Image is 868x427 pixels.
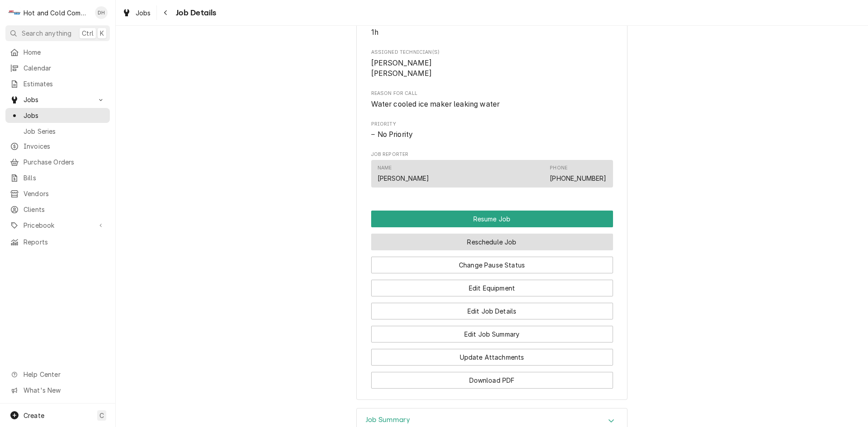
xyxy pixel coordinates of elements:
[24,370,104,379] span: Help Center
[24,79,105,89] span: Estimates
[371,349,613,366] button: Update Attachments
[371,49,613,79] div: Assigned Technician(s)
[5,92,110,107] a: Go to Jobs
[5,155,110,169] a: Purchase Orders
[371,343,613,366] div: Button Group Row
[371,211,613,227] div: Button Group Row
[24,47,105,57] span: Home
[5,235,110,249] a: Reports
[371,151,613,158] span: Job Reporter
[371,257,613,273] button: Change Pause Status
[5,383,110,398] a: Go to What's New
[5,45,110,60] a: Home
[371,211,613,389] div: Button Group
[5,108,110,123] a: Jobs
[24,141,105,151] span: Invoices
[371,28,378,37] span: 1h
[5,25,110,41] button: Search anythingCtrlK
[371,90,613,109] div: Reason For Call
[371,59,432,67] span: [PERSON_NAME]
[24,205,105,214] span: Clients
[371,27,613,38] span: Estimated Job Duration
[371,99,613,110] span: Reason For Call
[82,28,94,38] span: Ctrl
[24,157,105,167] span: Purchase Orders
[366,416,410,424] h3: Job Summary
[371,227,613,250] div: Button Group Row
[24,385,104,395] span: What's New
[371,151,613,192] div: Job Reporter
[5,76,110,91] a: Estimates
[371,160,613,192] div: Job Reporter List
[8,6,21,19] div: Hot and Cold Commercial Kitchens, Inc.'s Avatar
[371,129,613,140] div: No Priority
[24,127,105,136] span: Job Series
[371,211,613,227] button: Resume Job
[371,326,613,343] button: Edit Job Summary
[100,28,104,38] span: K
[371,280,613,296] button: Edit Equipment
[24,189,105,198] span: Vendors
[24,8,90,18] div: Hot and Cold Commercial Kitchens, Inc.
[371,366,613,389] div: Button Group Row
[371,121,613,140] div: Priority
[371,58,613,79] span: Assigned Technician(s)
[24,63,105,73] span: Calendar
[24,173,105,183] span: Bills
[8,6,21,19] div: H
[550,174,606,182] a: [PHONE_NUMBER]
[377,174,429,183] div: [PERSON_NAME]
[371,160,613,188] div: Contact
[371,273,613,296] div: Button Group Row
[99,411,104,420] span: C
[377,164,392,172] div: Name
[5,124,110,139] a: Job Series
[5,170,110,185] a: Bills
[371,250,613,273] div: Button Group Row
[5,139,110,154] a: Invoices
[371,319,613,343] div: Button Group Row
[95,6,108,19] div: DH
[371,129,613,140] span: Priority
[24,237,105,247] span: Reports
[24,95,92,104] span: Jobs
[371,49,613,56] span: Assigned Technician(s)
[5,61,110,75] a: Calendar
[5,367,110,382] a: Go to Help Center
[371,296,613,319] div: Button Group Row
[371,90,613,97] span: Reason For Call
[377,164,429,183] div: Name
[173,7,217,19] span: Job Details
[95,6,108,19] div: Daryl Harris's Avatar
[24,111,105,120] span: Jobs
[5,202,110,217] a: Clients
[118,5,155,20] a: Jobs
[5,218,110,233] a: Go to Pricebook
[371,234,613,250] button: Reschedule Job
[371,372,613,389] button: Download PDF
[371,19,613,38] div: Estimated Job Duration
[24,221,92,230] span: Pricebook
[136,8,151,18] span: Jobs
[24,412,44,419] span: Create
[371,100,500,108] span: Water cooled ice maker leaking water
[550,164,567,172] div: Phone
[5,186,110,201] a: Vendors
[22,28,71,38] span: Search anything
[371,303,613,319] button: Edit Job Details
[550,164,606,183] div: Phone
[159,5,173,20] button: Navigate back
[371,121,613,128] span: Priority
[371,69,432,78] span: [PERSON_NAME]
